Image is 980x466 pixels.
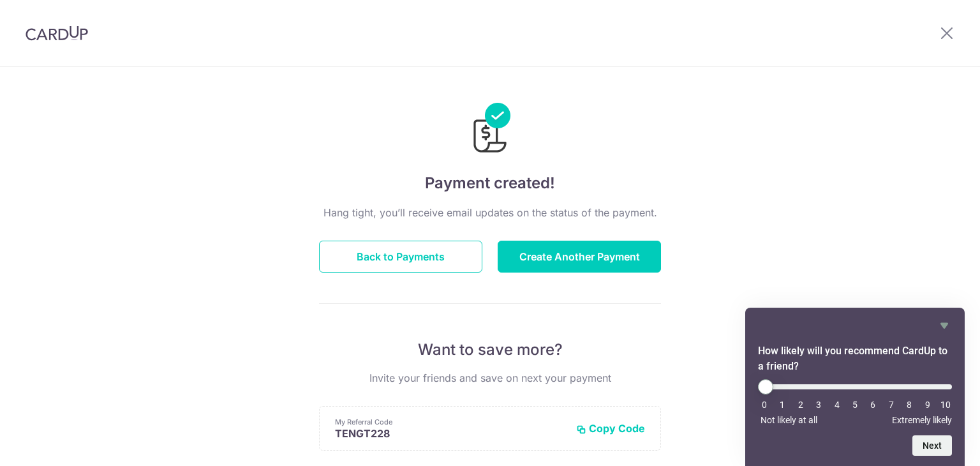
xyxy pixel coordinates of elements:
li: 2 [794,400,807,410]
div: How likely will you recommend CardUp to a friend? Select an option from 0 to 10, with 0 being Not... [758,318,952,456]
button: Hide survey [937,318,952,333]
li: 6 [866,400,879,410]
p: Hang tight, you’ll receive email updates on the status of the payment. [319,205,661,220]
button: Copy Code [576,422,645,435]
li: 3 [812,400,825,410]
p: TENGT228 [335,427,566,440]
li: 10 [939,400,952,410]
div: How likely will you recommend CardUp to a friend? Select an option from 0 to 10, with 0 being Not... [758,379,952,425]
li: 7 [885,400,898,410]
li: 9 [921,400,934,410]
li: 1 [776,400,789,410]
li: 0 [758,400,771,410]
span: Extremely likely [892,415,952,425]
img: CardUp [26,26,88,41]
h2: How likely will you recommend CardUp to a friend? Select an option from 0 to 10, with 0 being Not... [758,343,952,374]
button: Back to Payments [319,241,482,273]
h4: Payment created! [319,172,661,195]
p: My Referral Code [335,417,566,427]
p: Invite your friends and save on next your payment [319,370,661,386]
p: Want to save more? [319,340,661,360]
button: Next question [912,435,952,456]
img: Payments [470,103,510,156]
li: 8 [903,400,916,410]
li: 5 [849,400,861,410]
button: Create Another Payment [498,241,661,273]
li: 4 [831,400,843,410]
span: Not likely at all [761,415,817,425]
